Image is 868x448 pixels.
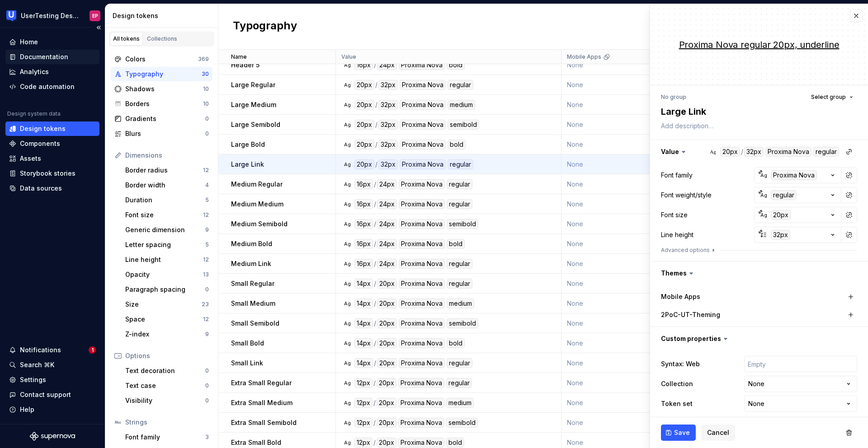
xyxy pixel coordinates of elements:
a: Home [5,35,99,49]
td: None [561,135,661,154]
button: AgProxima Nova [754,167,841,183]
div: Design tokens [113,11,214,20]
div: / [375,140,377,149]
a: Typography30 [111,67,212,81]
div: Font family [661,171,693,180]
td: None [561,393,661,413]
div: Generic dimension [125,225,205,234]
div: regular [447,279,472,289]
p: Extra Small Regular [231,378,292,387]
div: Strings [125,418,209,427]
button: Search ⌘K [5,358,99,372]
a: Letter spacing5 [122,238,212,252]
div: Blurs [125,129,205,138]
div: Assets [20,154,41,163]
span: 1 [89,346,96,354]
a: Visibility0 [122,393,212,408]
div: Ag [344,399,351,406]
div: / [374,338,376,348]
td: None [561,174,661,194]
a: Opacity13 [122,267,212,282]
div: 369 [198,56,209,63]
div: medium [447,299,474,308]
div: 10 [203,85,209,93]
p: Small Bold [231,339,264,348]
label: Mobile Apps [661,292,700,301]
div: EP [92,12,98,19]
div: Ag [344,181,351,188]
div: / [375,120,377,130]
td: None [561,274,661,294]
div: Ag [760,211,767,219]
div: 0 [205,115,209,122]
p: Large Regular [231,80,275,89]
div: 32px [771,230,790,240]
div: 14px [354,299,373,308]
div: Letter spacing [125,240,205,249]
td: None [561,294,661,313]
div: Proxima Nova [400,159,446,169]
a: Border width4 [122,178,212,192]
div: Proxima Nova [399,219,445,229]
p: Small Link [231,359,263,368]
div: / [374,179,376,189]
div: 16px [354,219,373,229]
div: Font family [125,433,205,442]
div: Border radius [125,166,203,175]
div: Proxima Nova [399,239,445,249]
div: Proxima Nova [400,120,446,130]
div: Ag [709,148,717,155]
div: semibold [446,418,478,428]
div: Shadows [125,84,203,93]
label: Syntax: Web [661,359,700,369]
div: Proxima Nova regular 20px, underline [650,38,868,51]
div: Proxima Nova [400,100,446,110]
div: 20px [354,80,374,90]
div: regular [446,378,472,388]
a: Colors369 [111,52,212,66]
a: Borders10 [111,97,212,111]
a: Gradients0 [111,112,212,126]
div: semibold [447,318,478,328]
div: Text case [125,381,205,390]
div: Home [20,37,38,47]
div: Storybook stories [20,169,75,178]
p: Header 5 [231,61,259,70]
div: 12 [203,316,209,323]
div: bold [447,338,465,348]
div: / [374,60,376,70]
svg: Supernova Logo [30,432,75,441]
td: None [561,313,661,333]
div: Help [20,405,34,414]
a: Data sources [5,181,99,196]
div: 12 [203,256,209,263]
div: Z-index [125,330,205,339]
div: 16px [354,60,373,70]
div: 32px [378,80,398,90]
div: Proxima Nova [400,140,446,149]
div: Proxima Nova [399,299,445,308]
td: None [561,75,661,95]
div: bold [447,60,465,70]
div: 24px [377,219,397,229]
button: 32px [754,227,841,243]
div: 16px [354,239,373,249]
button: Select group [807,91,857,103]
div: / [373,378,376,388]
div: Opacity [125,270,203,279]
button: Help [5,402,99,417]
span: Select group [811,93,846,101]
div: regular [447,358,472,368]
div: 23 [202,301,209,308]
a: Z-index9 [122,327,212,341]
a: Text decoration0 [122,364,212,378]
div: regular [771,190,797,200]
div: 20px [377,299,397,308]
div: Code automation [20,82,75,91]
div: 12px [354,438,373,448]
div: bold [447,239,465,249]
a: Storybook stories [5,166,99,181]
div: Search ⌘K [20,360,54,369]
label: Collection [661,379,693,388]
td: None [561,333,661,353]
